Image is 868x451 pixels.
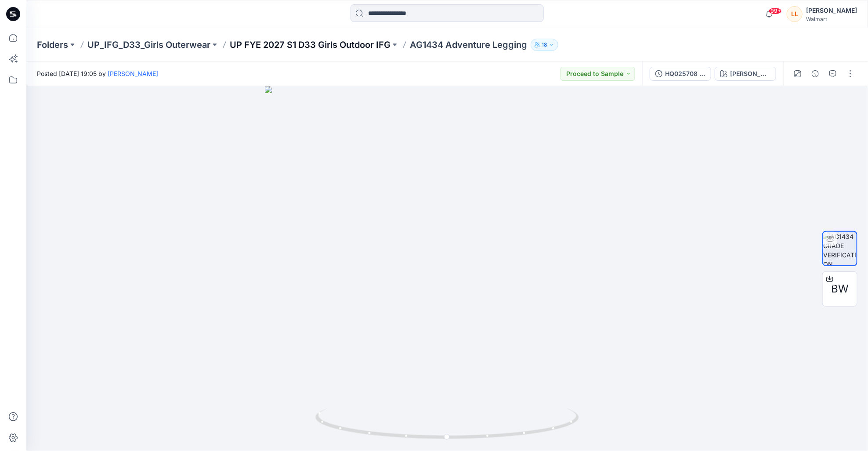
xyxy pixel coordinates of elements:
a: [PERSON_NAME] [108,70,158,77]
button: 18 [531,39,558,51]
a: Folders [37,39,68,51]
div: [PERSON_NAME] [806,5,857,16]
span: 99+ [769,7,782,14]
button: HQ025708 (AG1434)_ADVENTURE LEGGINGS_GV [650,67,711,81]
div: HQ025708 (AG1434)_ADVENTURE LEGGINGS_GV [665,69,705,79]
a: UP FYE 2027 S1 D33 Girls Outdoor IFG [230,39,391,51]
span: Posted [DATE] 19:05 by [37,69,158,78]
button: [PERSON_NAME]/ Wisteria [715,67,776,81]
div: LL [787,6,803,22]
span: BW [831,281,849,297]
a: UP_IFG_D33_Girls Outerwear [87,39,210,51]
img: AG1434 GRADE VERIFICATION [823,232,857,265]
p: AG1434 Adventure Legging [410,39,527,51]
button: Details [808,67,822,81]
div: Walmart [806,16,857,22]
div: [PERSON_NAME]/ Wisteria [730,69,770,79]
p: 18 [542,40,547,50]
